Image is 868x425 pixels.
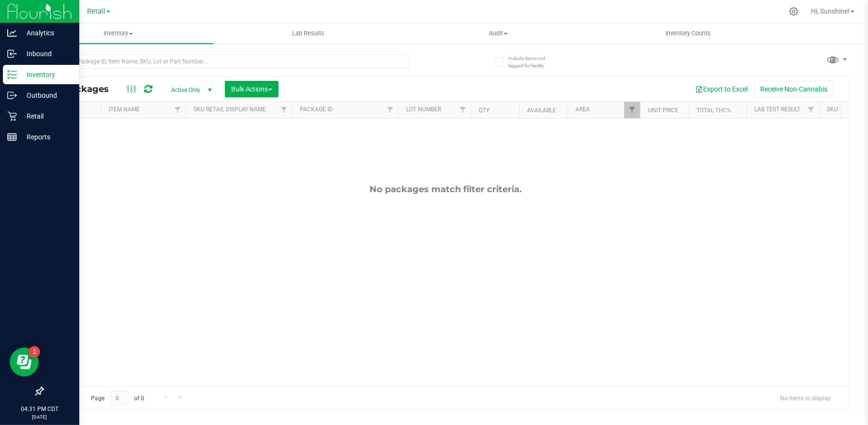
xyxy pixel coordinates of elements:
a: Filter [170,102,186,118]
a: Lot Number [406,106,441,113]
span: All Packages [50,84,118,94]
input: Search Package ID, Item Name, SKU, Lot or Part Number... [43,54,409,69]
span: Hi, Sunshine! [811,7,850,15]
p: Reports [17,131,75,143]
a: Inventory Counts [593,23,783,44]
span: Retail [87,7,105,15]
p: [DATE] [4,413,75,421]
a: Lab Results [213,23,403,44]
div: Manage settings [788,7,800,16]
button: Bulk Actions [225,81,279,97]
a: SKU [827,106,838,113]
a: Filter [803,102,819,118]
a: SKU Retail Display Name [193,106,266,113]
a: Filter [624,102,640,118]
p: Retail [17,110,75,122]
button: Receive Non-Cannabis [754,81,834,97]
a: Unit Price [648,107,678,114]
p: Analytics [17,27,75,39]
a: Audit [403,23,593,44]
span: Lab Results [279,29,338,38]
span: Inventory [23,29,213,38]
a: Package ID [300,106,333,113]
span: Audit [404,29,593,38]
inline-svg: Inventory [7,70,17,79]
span: No items to display [772,391,839,405]
p: Inventory [17,69,75,80]
inline-svg: Outbound [7,91,17,100]
iframe: Resource center [10,348,39,377]
a: Filter [276,102,292,118]
inline-svg: Retail [7,111,17,121]
a: Area [575,106,590,113]
p: Inbound [17,48,75,60]
a: Item Name [109,106,140,113]
span: Include items not tagged for facility [508,55,557,69]
a: Lab Test Result [754,106,800,113]
iframe: Resource center unread badge [29,346,40,358]
p: 04:31 PM CDT [4,405,75,413]
a: Filter [383,102,398,118]
span: Inventory Counts [653,29,724,38]
a: Inventory [23,23,213,44]
span: Page of 0 [83,391,152,406]
div: No packages match filter criteria. [43,184,848,195]
a: Available [527,107,556,114]
a: Total THC% [696,107,731,114]
button: Export to Excel [689,81,754,97]
inline-svg: Analytics [7,28,17,38]
a: Qty [479,107,489,114]
a: Filter [455,102,471,118]
span: Bulk Actions [231,85,272,93]
inline-svg: Reports [7,132,17,142]
inline-svg: Inbound [7,49,17,59]
p: Outbound [17,90,75,101]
